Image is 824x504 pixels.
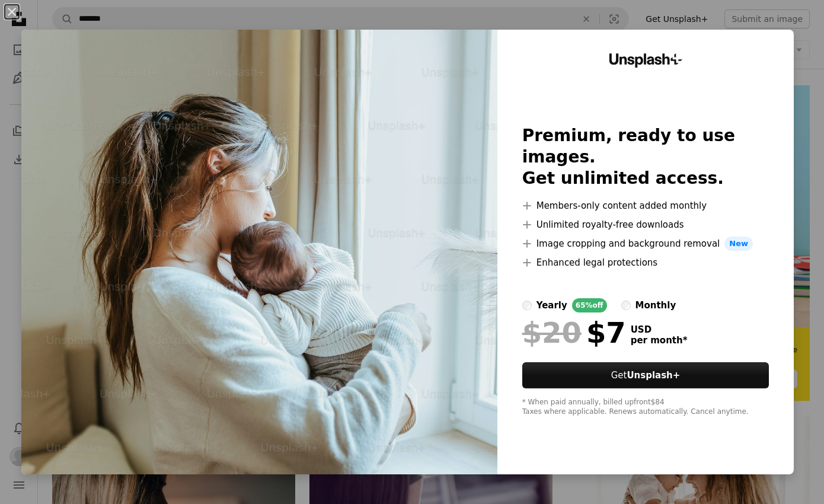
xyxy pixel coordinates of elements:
[724,237,753,251] span: New
[572,298,607,312] div: 65% off
[522,317,582,348] span: $20
[536,298,567,312] div: yearly
[621,301,631,310] input: monthly
[522,256,769,270] li: Enhanced legal protections
[522,199,769,213] li: Members-only content added monthly
[627,370,680,381] strong: Unsplash+
[522,218,769,232] li: Unlimited royalty-free downloads
[522,317,626,348] div: $7
[522,362,769,388] a: GetUnsplash+
[631,335,688,346] span: per month *
[522,125,769,189] h2: Premium, ready to use images. Get unlimited access.
[631,324,688,335] span: USD
[635,298,676,312] div: monthly
[522,237,769,251] li: Image cropping and background removal
[522,301,532,310] input: yearly65%off
[522,398,769,417] div: * When paid annually, billed upfront $84 Taxes where applicable. Renews automatically. Cancel any...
